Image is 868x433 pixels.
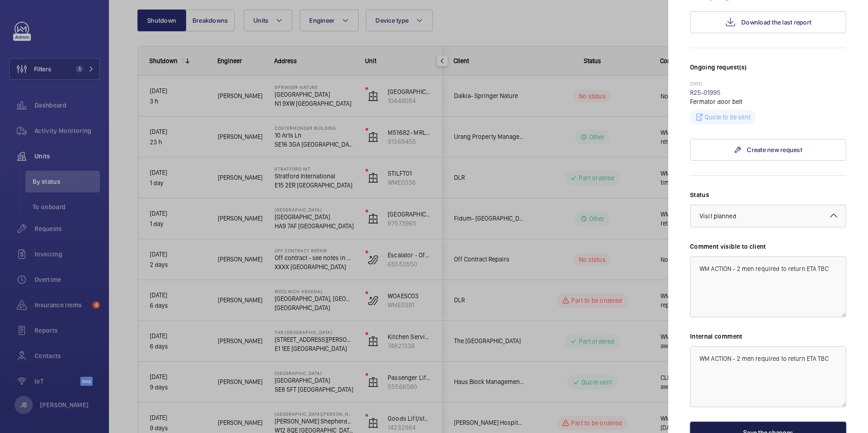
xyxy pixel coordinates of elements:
button: Download the last report [690,11,846,33]
label: Internal comment [690,332,846,341]
p: Fermator door belt [690,97,846,106]
p: [DATE] [690,81,846,88]
p: Quote to be sent [705,113,750,122]
h3: Ongoing request(s) [690,63,846,81]
a: R25-01995 [690,89,721,96]
span: Visit planned [700,212,736,220]
a: Create new request [690,139,846,161]
label: Status [690,190,846,199]
span: Download the last report [741,19,811,26]
label: Comment visible to client [690,242,846,251]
